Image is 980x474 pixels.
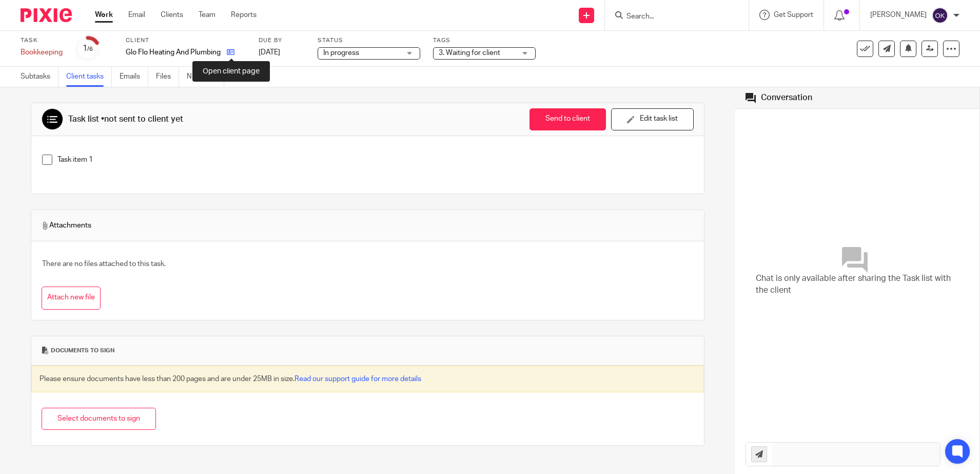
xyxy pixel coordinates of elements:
label: Due by [259,36,305,45]
a: Emails [120,67,148,87]
span: Chat is only available after sharing the Task list with the client [756,273,959,297]
span: Get Support [774,11,813,18]
span: There are no files attached to this task. [42,260,166,268]
div: Task list • [68,114,183,125]
span: [DATE] [259,49,280,56]
p: Task item 1 [57,155,693,165]
a: Work [95,10,113,20]
div: Please ensure documents have less than 200 pages and are under 25MB in size. [31,366,704,392]
label: Client [126,36,246,45]
p: [PERSON_NAME] [870,10,927,20]
label: Tags [433,36,536,45]
button: Select documents to sign [42,408,156,430]
span: 3. Waiting for client [439,49,500,56]
img: svg%3E [932,7,948,24]
a: Email [128,10,145,20]
img: Pixie [21,8,72,22]
div: Conversation [761,92,812,103]
a: Read our support guide for more details [295,375,421,383]
a: Client tasks [66,67,112,87]
label: Status [318,36,420,45]
span: not sent to client yet [104,115,183,123]
a: Notes (0) [187,67,224,87]
input: Search [625,12,718,22]
label: Task [21,36,63,45]
div: Bookkeeping [21,47,63,58]
button: Send to client [530,108,606,130]
a: Files [156,67,179,87]
div: 1 [83,43,93,54]
a: Subtasks [21,67,58,87]
span: Documents to sign [51,347,114,355]
button: Attach new file [42,287,101,310]
span: In progress [323,49,359,56]
button: Edit task list [611,108,694,130]
small: /6 [87,46,93,52]
a: Team [199,10,215,20]
p: Glo Flo Heating And Plumbing Ltd [126,47,222,58]
a: Reports [231,10,257,20]
span: Attachments [42,220,91,231]
a: Audit logs [232,67,271,87]
a: Clients [161,10,183,20]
